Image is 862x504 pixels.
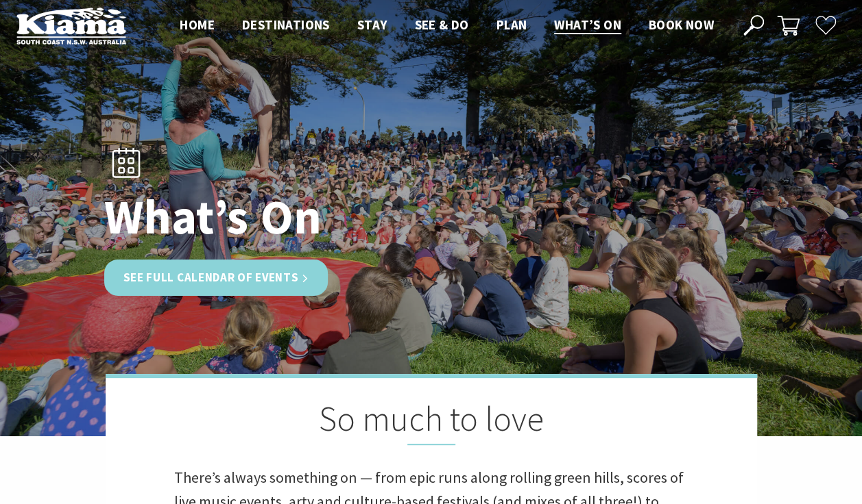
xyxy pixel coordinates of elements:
span: Destinations [242,16,330,33]
span: Stay [357,16,387,33]
span: Home [180,16,215,33]
h2: So much to love [174,399,689,445]
a: See Full Calendar of Events [104,260,328,296]
img: Kiama Logo [16,7,126,45]
h1: What’s On [104,190,492,243]
span: Plan [496,16,527,33]
span: See & Do [414,16,468,33]
nav: Main Menu [166,14,728,37]
span: What’s On [554,16,621,33]
span: Book now [649,16,714,33]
